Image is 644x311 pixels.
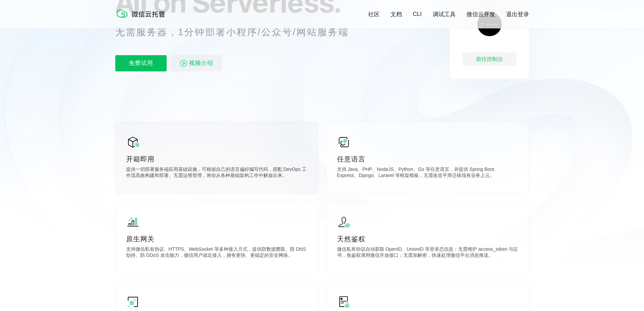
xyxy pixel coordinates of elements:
img: video_play.svg [180,59,188,67]
div: 前往控制台 [462,52,517,66]
p: 无需服务器，1分钟部署小程序/公众号/网站服务端 [115,25,361,39]
a: 社区 [368,10,380,18]
p: 开箱即用 [126,154,307,164]
a: CLI [413,11,422,18]
p: 支持 Java、PHP、NodeJS、Python、Go 等任意语言，并提供 Spring Boot、Express、Django、Laravel 等框架模板，无需改造平滑迁移现有业务上云。 [337,166,518,180]
p: 原生网关 [126,234,307,244]
p: 提供一切部署服务端应用基础设施，可根据自己的语言偏好编写代码，搭配 DevOps 工作流高效构建和部署。无需运维管理，将你从各种基础架构工作中解放出来。 [126,166,307,180]
a: 调试工具 [433,10,456,18]
p: 任意语言 [337,154,518,164]
a: 微信云开发 [467,10,495,18]
img: 微信云托管 [115,7,169,20]
span: 视频介绍 [189,55,213,71]
p: 微信私有协议自动获取 OpenID、UnionID 等登录态信息；无需维护 access_token 与证书，免鉴权调用微信开放接口；无需加解密，快速处理微信平台消息推送。 [337,246,518,260]
a: 退出登录 [506,10,529,18]
a: 微信云托管 [115,16,169,21]
a: 文档 [390,10,402,18]
p: 免费试用 [115,55,167,71]
p: 支持微信私有协议、HTTPS、WebSocket 等多种接入方式，提供防数据爬取、防 DNS 劫持、防 DDoS 攻击能力，微信用户就近接入，拥有更快、更稳定的安全网络。 [126,246,307,260]
p: 天然鉴权 [337,234,518,244]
